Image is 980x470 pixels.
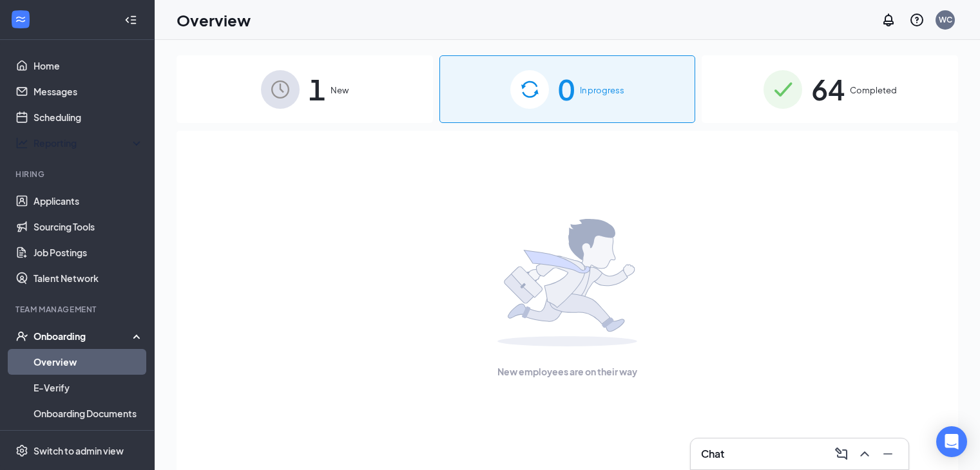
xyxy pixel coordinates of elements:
[939,14,952,25] div: WC
[15,169,141,180] div: Hiring
[34,104,144,130] a: Scheduling
[34,349,144,375] a: Overview
[34,53,144,79] a: Home
[834,446,849,462] svg: ComposeMessage
[34,136,144,149] div: Reporting
[811,67,845,111] span: 64
[580,84,624,97] span: In progress
[34,214,144,240] a: Sourcing Tools
[15,136,28,149] svg: Analysis
[177,9,251,31] h1: Overview
[15,304,141,315] div: Team Management
[831,444,852,464] button: ComposeMessage
[331,84,349,97] span: New
[936,426,967,457] div: Open Intercom Messenger
[701,447,724,461] h3: Chat
[15,444,28,457] svg: Settings
[14,13,27,26] svg: WorkstreamLogo
[309,67,325,111] span: 1
[34,79,144,104] a: Messages
[34,426,144,452] a: Activity log
[15,330,28,343] svg: UserCheck
[34,265,144,291] a: Talent Network
[878,444,898,464] button: Minimize
[34,375,144,400] a: E-Verify
[34,240,144,265] a: Job Postings
[34,444,124,457] div: Switch to admin view
[881,12,896,28] svg: Notifications
[34,400,144,426] a: Onboarding Documents
[854,444,875,464] button: ChevronUp
[850,84,897,97] span: Completed
[497,364,637,379] span: New employees are on their way
[124,14,137,26] svg: Collapse
[34,188,144,214] a: Applicants
[880,446,896,462] svg: Minimize
[857,446,872,462] svg: ChevronUp
[558,67,575,111] span: 0
[909,12,925,28] svg: QuestionInfo
[34,330,133,343] div: Onboarding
